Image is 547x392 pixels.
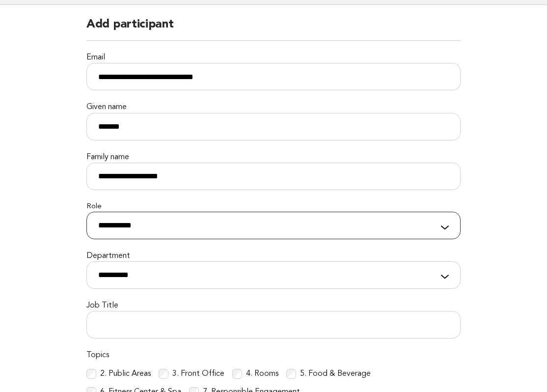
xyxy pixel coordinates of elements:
label: 4. Rooms [246,369,278,379]
label: Role [86,202,461,212]
h2: Add participant [86,17,461,41]
label: Topics [86,350,461,361]
label: Family name [86,152,461,163]
label: 3. Front Office [172,369,224,379]
label: Department [86,251,461,261]
label: Email [86,53,461,63]
label: Given name [86,102,461,112]
label: 5. Food & Beverage [300,369,371,379]
label: Job Title [86,301,461,311]
label: 2. Public Areas [100,369,151,379]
